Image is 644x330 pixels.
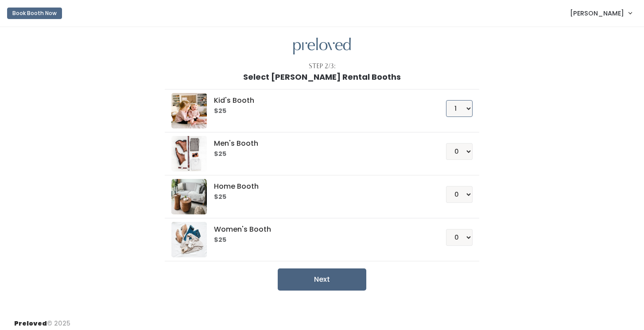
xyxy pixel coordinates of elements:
[561,4,640,23] a: [PERSON_NAME]
[7,4,62,23] a: Book Booth Now
[214,182,424,190] h5: Home Booth
[171,93,207,128] img: preloved logo
[243,73,401,82] h1: Select [PERSON_NAME] Rental Booths
[214,225,424,233] h5: Women's Booth
[214,194,424,201] h6: $25
[214,108,424,115] h6: $25
[171,136,207,171] img: preloved logo
[214,140,424,148] h5: Men's Booth
[214,237,424,244] h6: $25
[214,97,424,105] h5: Kid's Booth
[14,312,70,328] div: © 2025
[309,62,336,71] div: Step 2/3:
[7,8,62,19] button: Book Booth Now
[278,268,366,291] button: Next
[293,38,351,55] img: preloved logo
[214,151,424,158] h6: $25
[171,179,207,214] img: preloved logo
[171,222,207,257] img: preloved logo
[14,319,47,328] span: Preloved
[570,8,624,18] span: [PERSON_NAME]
